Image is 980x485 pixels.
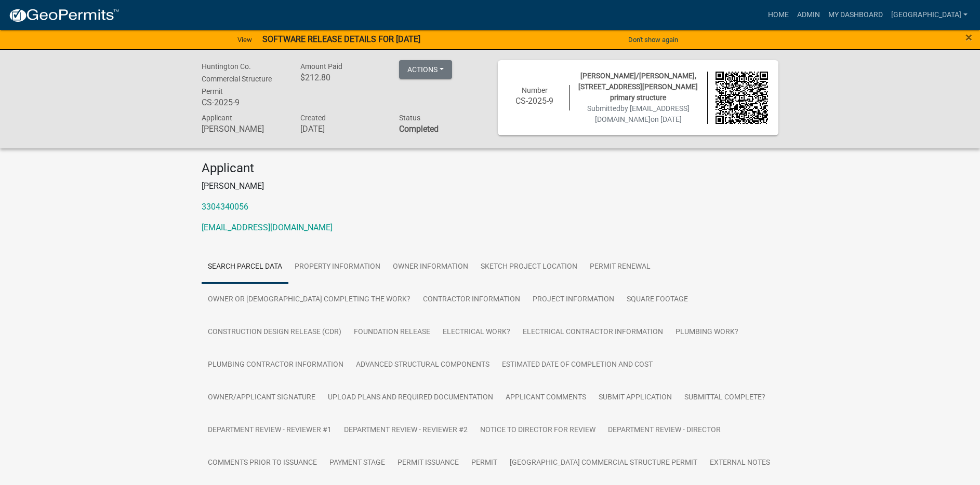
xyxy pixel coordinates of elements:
a: [EMAIL_ADDRESS][DOMAIN_NAME] [202,223,333,232]
span: Created [300,114,326,122]
a: Notice to Director for Review [474,414,602,447]
button: Don't show again [624,31,682,48]
p: [PERSON_NAME] [202,180,778,192]
a: [GEOGRAPHIC_DATA] Commercial Structure Permit [504,447,704,480]
h6: $212.80 [300,73,383,82]
a: Permit [465,447,504,480]
a: External Notes [704,447,776,480]
a: Foundation Release [348,316,436,349]
a: Submit Application [592,381,678,414]
span: Huntington Co. Commercial Structure Permit [202,62,272,95]
button: Actions [399,60,452,79]
a: Project Information [526,283,620,316]
strong: Completed [399,124,439,134]
a: Electrical Contractor Information [517,316,669,349]
span: Number [522,86,548,94]
a: Owner or [DEMOGRAPHIC_DATA] Completing the Work? [202,283,417,316]
a: Construction Design Release (CDR) [202,316,348,349]
a: Estimated Date of Completion and Cost [496,349,659,382]
strong: SOFTWARE RELEASE DETAILS FOR [DATE] [262,34,420,44]
a: Upload Plans and Required Documentation [322,381,499,414]
a: Comments Prior to Issuance [202,447,323,480]
a: 3304340056 [202,202,248,212]
a: Home [764,5,793,25]
a: Submittal Complete? [678,381,772,414]
a: Admin [793,5,824,25]
h6: [PERSON_NAME] [202,124,285,134]
span: Applicant [202,114,232,122]
a: Contractor Information [417,283,526,316]
h6: CS-2025-9 [508,96,561,106]
a: Owner Information [387,251,474,284]
a: Property Information [288,251,387,284]
a: Department Review - Reviewer #2 [338,414,474,447]
h4: Applicant [202,161,778,176]
a: View [233,31,256,48]
span: [PERSON_NAME]/[PERSON_NAME], [STREET_ADDRESS][PERSON_NAME] primary structure [578,72,698,102]
a: Sketch Project Location [474,251,584,284]
a: Owner/Applicant Signature [202,381,322,414]
a: Plumbing Work? [669,316,745,349]
a: Applicant Comments [499,381,592,414]
h6: CS-2025-9 [202,98,285,107]
span: × [965,30,972,45]
a: Department Review - Director [602,414,727,447]
a: Payment Stage [323,447,391,480]
span: Amount Paid [300,62,342,71]
a: Plumbing Contractor Information [202,349,350,382]
a: Permit Renewal [584,251,657,284]
span: Status [399,114,420,122]
a: Square Footage [620,283,694,316]
span: by [EMAIL_ADDRESS][DOMAIN_NAME] [595,104,690,123]
a: My Dashboard [824,5,887,25]
span: Submitted on [DATE] [587,104,690,123]
img: QR code [716,72,769,124]
h6: [DATE] [300,124,383,134]
button: Close [965,31,972,44]
a: Advanced Structural Components [350,349,496,382]
a: Electrical Work? [436,316,517,349]
a: Search Parcel Data [202,251,288,284]
a: Permit Issuance [391,447,465,480]
a: Department Review - Reviewer #1 [202,414,338,447]
a: [GEOGRAPHIC_DATA] [887,5,972,25]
